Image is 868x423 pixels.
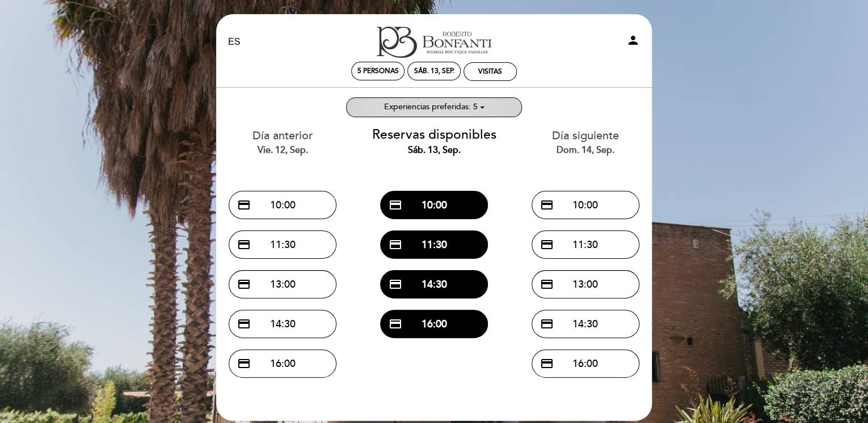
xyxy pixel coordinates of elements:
[237,357,251,370] span: credit_card
[216,128,350,157] div: Día anterior
[532,270,639,298] button: credit_card 13:00
[414,67,454,75] div: sáb. 13, sep.
[363,27,505,58] a: Turismo - Bodega [PERSON_NAME]
[384,102,478,112] ng-container: Experiencias preferidas: 5
[540,238,554,251] span: credit_card
[237,277,251,291] span: credit_card
[229,270,336,298] button: credit_card 13:00
[229,230,336,259] button: credit_card 11:30
[626,33,640,51] button: person
[540,198,554,212] span: credit_card
[518,144,652,157] div: dom. 14, sep.
[389,238,402,251] span: credit_card
[367,126,502,157] div: Reservas disponibles
[229,191,336,219] button: credit_card 10:00
[380,230,488,259] button: credit_card 11:30
[532,349,639,378] button: credit_card 16:00
[518,128,652,157] div: Día siguiente
[216,144,350,157] div: vie. 12, sep.
[532,191,639,219] button: credit_card 10:00
[532,230,639,259] button: credit_card 11:30
[237,317,251,331] span: credit_card
[229,310,336,338] button: credit_card 14:30
[380,191,488,219] button: credit_card 10:00
[380,310,488,338] button: credit_card 16:00
[532,310,639,338] button: credit_card 14:30
[389,198,402,212] span: credit_card
[389,317,402,331] span: credit_card
[478,67,502,76] div: Visitas
[626,33,640,47] i: person
[346,97,522,117] button: Experiencias preferidas: 5
[540,357,554,370] span: credit_card
[380,270,488,298] button: credit_card 14:30
[357,67,399,75] span: 5 personas
[237,198,251,212] span: credit_card
[367,144,502,157] div: sáb. 13, sep.
[237,238,251,251] span: credit_card
[229,349,336,378] button: credit_card 16:00
[540,317,554,331] span: credit_card
[540,277,554,291] span: credit_card
[389,277,402,291] span: credit_card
